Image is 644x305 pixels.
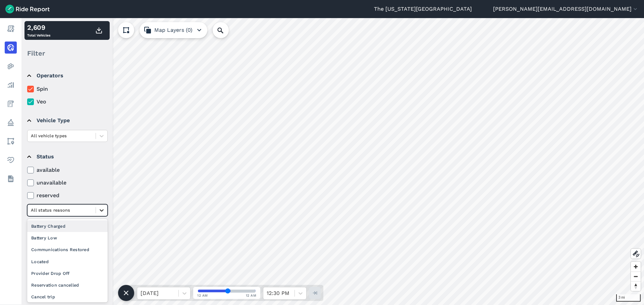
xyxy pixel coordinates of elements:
[27,291,108,303] div: Cancel trip
[631,262,641,272] button: Zoom in
[493,5,639,13] button: [PERSON_NAME][EMAIL_ADDRESS][DOMAIN_NAME]
[631,272,641,281] button: Zoom out
[140,22,207,38] button: Map Layers (0)
[27,98,108,106] label: Veo
[27,279,108,291] div: Reservation cancelled
[27,220,108,232] div: Battery Charged
[27,179,108,187] label: unavailable
[5,98,17,110] a: Fees
[27,111,107,130] summary: Vehicle Type
[631,281,641,291] button: Reset bearing to north
[374,5,472,13] a: The [US_STATE][GEOGRAPHIC_DATA]
[27,244,108,255] div: Communications Restored
[21,18,644,305] canvas: Map
[5,79,17,91] a: Analyze
[5,5,50,13] img: Ride Report
[27,192,108,200] label: reserved
[5,135,17,147] a: Areas
[5,23,17,35] a: Report
[27,22,50,32] div: 2,609
[27,232,108,244] div: Battery Low
[27,85,108,93] label: Spin
[213,22,239,38] input: Search Location or Vehicles
[27,22,50,39] div: Total Vehicles
[27,147,107,166] summary: Status
[27,66,107,85] summary: Operators
[5,154,17,166] a: Health
[27,268,108,279] div: Provider Drop Off
[5,173,17,185] a: Datasets
[27,166,108,174] label: available
[5,60,17,72] a: Heatmaps
[5,42,17,54] a: Realtime
[27,256,108,268] div: Located
[24,43,110,64] div: Filter
[197,293,208,298] span: 12 AM
[616,294,641,302] div: 3 mi
[246,293,257,298] span: 12 AM
[5,117,17,129] a: Policy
